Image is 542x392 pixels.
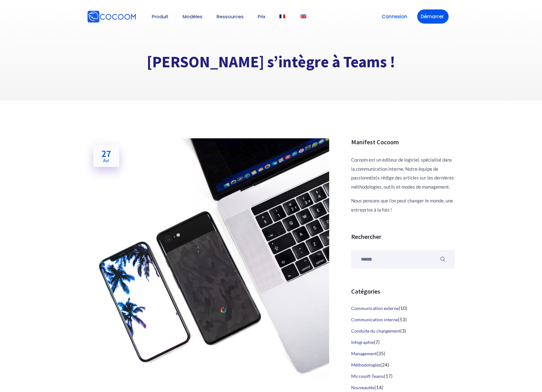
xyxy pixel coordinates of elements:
[351,317,398,322] a: Communication interne
[351,385,374,390] a: Nouveautés
[351,359,455,371] li: (24)
[217,14,244,19] a: Ressources
[87,10,136,23] img: Cocoom
[351,138,455,146] h3: Manifest Cocoom
[417,9,449,24] a: Démarrer
[351,155,455,191] p: Cocoom est un éditeur de logiciel, spécialisé dans la communication interne. Notre équipe de pass...
[102,149,111,163] h2: 27
[279,14,285,18] img: Français
[351,328,400,334] a: Conduite du changement
[351,303,455,314] li: (10)
[351,362,380,367] a: Méthodologies
[152,14,169,19] a: Produit
[102,158,111,163] span: Avr
[351,325,455,337] li: (3)
[93,145,119,167] a: 27Avr
[351,340,374,345] a: Infographie
[351,371,455,382] li: (17)
[351,314,455,325] li: (53)
[351,351,377,356] a: Management
[351,233,455,240] h3: Rechercher
[183,14,202,19] a: Modèles
[351,373,384,379] a: Microsoft Teams
[351,348,455,359] li: (35)
[87,52,455,72] h1: [PERSON_NAME] s’intègre à Teams !
[351,337,455,348] li: (7)
[258,14,265,19] a: Prix
[351,288,455,295] h3: Catégories
[351,306,399,311] a: Communication externe
[378,9,411,24] a: Connexion
[301,14,306,18] img: Anglais
[351,196,455,214] p: Nous pensons que l’on peut changer le monde, une entreprise à la fois !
